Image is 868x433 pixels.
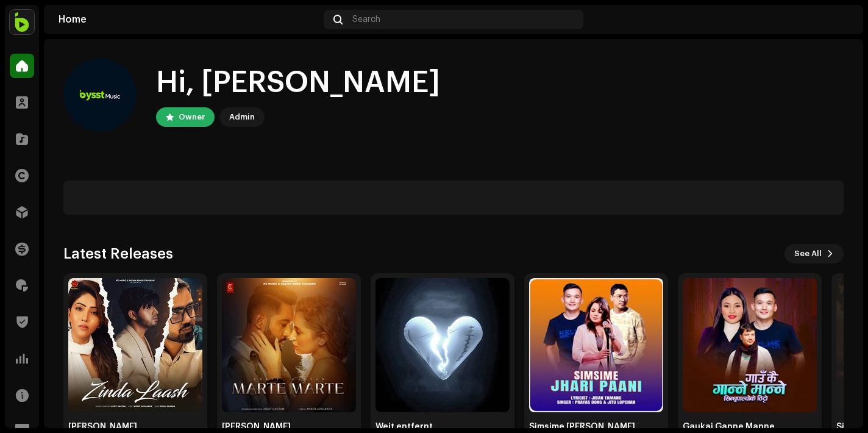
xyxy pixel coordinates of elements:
div: Home [59,15,319,24]
img: 2a3d64a0-eb1c-46c9-8296-54696e8a6800 [683,278,817,412]
button: See All [784,244,844,263]
div: Gaukai Ganne Manne [683,422,817,432]
div: Simsime [PERSON_NAME] [529,422,663,432]
img: 957c04f4-ba43-4d1e-8c1e-ef1970b466d2 [829,10,848,29]
img: 1d9286f7-7489-484d-a30e-4d0fdb789eb0 [375,278,510,412]
span: Search [352,15,380,24]
h3: Latest Releases [63,244,173,263]
span: See All [794,242,822,266]
div: [PERSON_NAME] [68,422,202,432]
div: Weit entfernt [375,422,510,432]
div: Admin [229,110,255,124]
div: Hi, [PERSON_NAME] [156,63,440,102]
img: cdfcf2a3-817a-4a1d-b84b-c2837c20d45b [222,278,356,412]
img: 957c04f4-ba43-4d1e-8c1e-ef1970b466d2 [63,59,137,132]
div: [PERSON_NAME] [222,422,356,432]
img: f7c0e778-2ef8-44d9-9da6-8250e80ebaf6 [68,278,202,412]
img: 91a895ea-4b2d-4ca2-8766-c3a0eabd91e0 [529,278,663,412]
img: 1101a203-098c-4476-bbd3-7ad6d5604465 [10,10,34,34]
div: Owner [179,110,205,124]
